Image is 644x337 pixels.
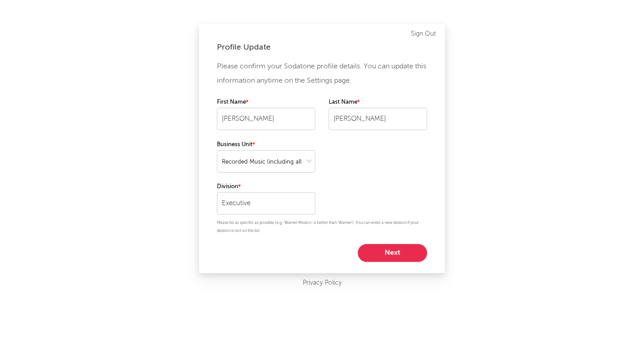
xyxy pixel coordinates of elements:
p: Please be as specific as possible (e.g. 'Warner Mexico' is better than 'Warner'). You can enter a... [217,219,427,235]
button: Next [358,244,427,262]
div: Profile Update [217,42,427,53]
a: Sign Out [411,29,436,39]
a: Privacy Policy [303,278,342,289]
label: Business Unit [217,139,315,150]
label: Division [217,181,315,192]
p: Please confirm your Sodatone profile details. You can update this information anytime on the Sett... [217,59,427,88]
input: Your last name [329,108,427,130]
input: Your division [217,192,315,215]
label: Last Name [329,97,427,108]
label: First Name [217,97,315,108]
input: Your first name [217,108,315,130]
